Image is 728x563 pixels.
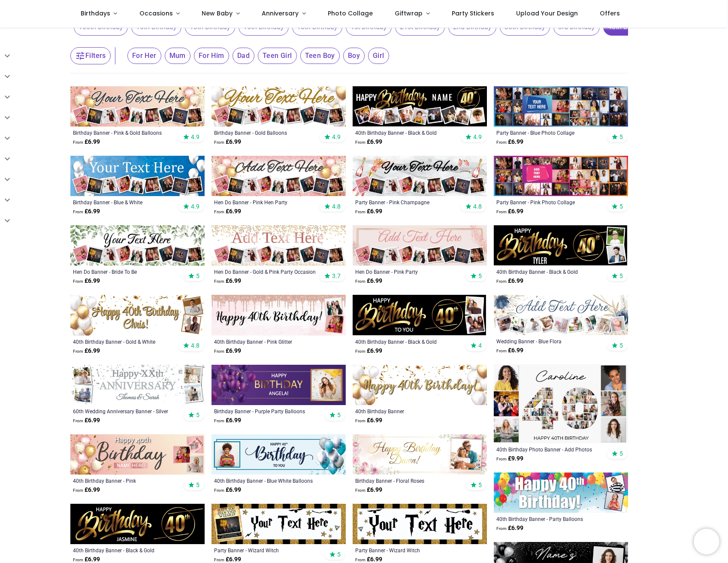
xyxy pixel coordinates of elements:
[196,481,199,489] span: 5
[73,207,100,216] strong: £ 6.99
[343,48,365,64] span: Boy
[73,486,100,494] strong: £ 6.99
[496,457,507,461] span: From
[473,133,482,141] span: 4.9
[194,48,229,64] span: For Him
[191,342,199,349] span: 4.8
[73,477,176,484] a: 40th Birthday Banner - Pink
[355,347,382,355] strong: £ 6.99
[496,346,523,355] strong: £ 6.99
[619,203,623,210] span: 5
[496,348,507,353] span: From
[73,347,100,355] strong: £ 6.99
[258,48,297,64] span: Teen Girl
[355,477,459,484] a: Birthday Banner - Floral Roses
[353,225,487,266] img: Hen Do Banner - Pink Party - Custom Text & 9 Photo Upload
[70,365,205,405] img: Personalised 60th Wedding Anniversary Banner - Silver Celebration Design - 4 Photo Upload
[214,416,241,425] strong: £ 6.99
[494,225,628,266] img: Personalised Happy 40th Birthday Banner - Black & Gold - Custom Name & 2 Photo Upload
[73,338,176,345] a: 40th Birthday Banner - Gold & White Balloons
[355,408,459,415] a: 40th Birthday Banner
[496,268,600,275] a: 40th Birthday Banner - Black & Gold
[233,48,254,64] span: Dad
[496,209,507,214] span: From
[355,279,366,284] span: From
[214,207,241,216] strong: £ 6.99
[214,199,317,206] div: Hen Do Banner - Pink Hen Party
[355,199,459,206] div: Party Banner - Pink Champagne
[496,199,600,206] a: Party Banner - Pink Photo Collage
[73,408,176,415] div: 60th Wedding Anniversary Banner - Silver Celebration Design
[214,488,224,493] span: From
[73,416,100,425] strong: £ 6.99
[355,338,459,345] div: 40th Birthday Banner - Black & Gold
[355,547,459,554] a: Party Banner - Wizard Witch
[214,418,224,423] span: From
[494,364,628,443] img: Personalised 40th Birthday Photo Banner - Add Photos - Custom Text
[73,418,83,423] span: From
[73,547,176,554] a: 40th Birthday Banner - Black & Gold
[353,86,487,127] img: Personalised Happy 40th Birthday Banner - Black & Gold - Custom Name & 9 Photo Upload
[619,342,623,349] span: 5
[355,138,382,146] strong: £ 6.99
[214,268,317,275] a: Hen Do Banner - Gold & Pink Party Occasion
[211,434,346,475] img: Personalised Happy 40th Birthday Banner - Blue White Balloons - 1 Photo Upload
[196,411,199,419] span: 5
[355,418,366,423] span: From
[496,526,507,531] span: From
[516,9,578,18] span: Upload Your Design
[355,129,459,136] div: 40th Birthday Banner - Black & Gold
[300,48,340,64] span: Teen Boy
[70,156,205,196] img: Personalised Happy Birthday Banner - Blue & White - 9 Photo Upload
[355,557,366,562] span: From
[211,295,346,335] img: Personalised Happy 40th Birthday Banner - Pink Glitter - 2 Photo Upload
[473,203,482,210] span: 4.8
[355,277,382,285] strong: £ 6.99
[496,277,523,285] strong: £ 6.99
[353,295,487,335] img: Personalised Happy 40th Birthday Banner - Black & Gold - 2 Photo Upload
[196,272,199,280] span: 5
[494,86,628,127] img: Personalised Party Banner - Blue Photo Collage - Custom Text & 30 Photo Upload
[73,129,176,136] a: Birthday Banner - Pink & Gold Balloons
[214,129,317,136] a: Birthday Banner - Gold Balloons
[353,434,487,475] img: Personalised Birthday Banner - Floral Roses - Custom Name
[214,277,241,285] strong: £ 6.99
[73,199,176,206] div: Birthday Banner - Blue & White
[496,515,600,522] a: 40th Birthday Banner - Party Balloons
[214,138,241,146] strong: £ 6.99
[165,48,190,64] span: Mum
[368,48,389,64] span: Girl
[328,9,373,18] span: Photo Collage
[600,9,620,18] span: Offers
[496,138,523,146] strong: £ 6.99
[337,411,341,419] span: 5
[211,225,346,266] img: Personalised Hen Do Banner - Gold & Pink Party Occasion - 9 Photo Upload
[337,551,341,558] span: 5
[355,209,366,214] span: From
[214,408,317,415] a: Birthday Banner - Purple Party Balloons
[353,156,487,196] img: Personalised Party Banner - Pink Champagne - 9 Photo Upload & Custom Text
[214,477,317,484] a: 40th Birthday Banner - Blue White Balloons
[214,140,224,145] span: From
[496,446,600,453] a: 40th Birthday Photo Banner - Add Photos
[139,9,173,18] span: Occasions
[81,9,110,18] span: Birthdays
[496,129,600,136] div: Party Banner - Blue Photo Collage
[214,338,317,345] a: 40th Birthday Banner - Pink Glitter
[211,365,346,405] img: Personalised Happy Birthday Banner - Purple Party Balloons - Custom Name & 1 Photo Upload
[214,347,241,355] strong: £ 6.99
[73,268,176,275] a: Hen Do Banner - Bride To Be
[355,488,366,493] span: From
[496,338,600,345] a: Wedding Banner - Blue Flora
[70,504,205,544] img: Personalised Happy 40th Birthday Banner - Black & Gold - Custom Name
